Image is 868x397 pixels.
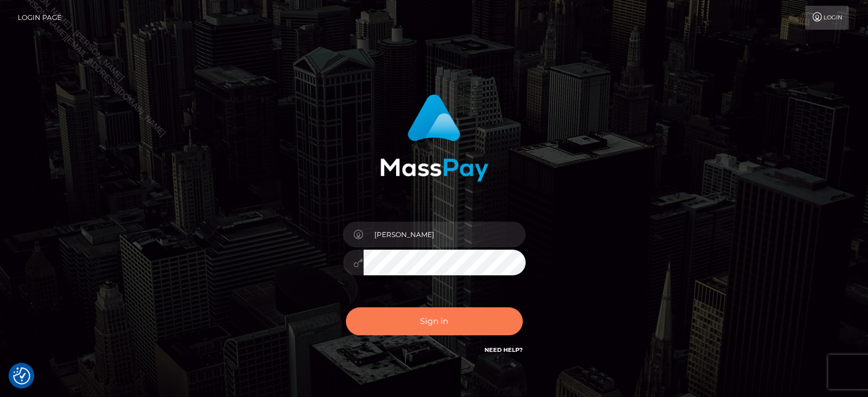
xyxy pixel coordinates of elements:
button: Consent Preferences [13,367,30,384]
img: Revisit consent button [13,367,30,384]
a: Login Page [18,6,62,30]
a: Login [805,6,849,30]
img: MassPay Login [380,94,488,182]
a: Need Help? [485,346,523,354]
button: Sign in [346,307,523,335]
input: Username... [364,222,526,247]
